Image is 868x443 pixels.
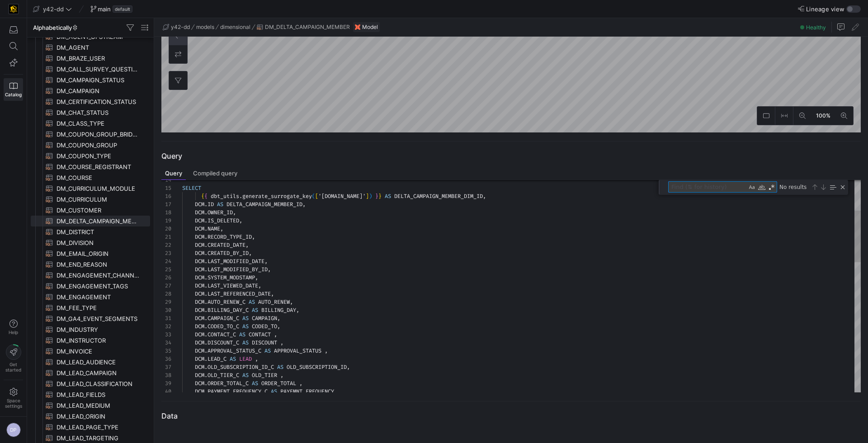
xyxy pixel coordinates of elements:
[31,64,150,75] a: DM_CALL_SURVEY_QUESTION​​​​​​​​​​
[161,314,171,322] div: 31
[195,225,204,232] span: DCM
[195,363,204,371] span: DCM
[57,64,140,75] span: DM_CALL_SURVEY_QUESTION​​​​​​​​​​
[57,270,140,281] span: DM_ENGAGEMENT_CHANNEL​​​​​​​​​​
[208,209,233,216] span: OWNER_ID
[165,170,182,176] span: Query
[258,282,261,289] span: ,
[57,357,140,368] span: DM_LEAD_AUDIENCE​​​​​​​​​​
[242,193,312,200] span: generate_surrogate_key
[161,192,171,200] div: 16
[249,250,252,257] span: ,
[57,205,140,216] span: DM_CUSTOMER​​​​​​​​​​
[204,331,208,338] span: .
[204,282,208,289] span: .
[296,306,299,314] span: ,
[747,183,756,192] div: Match Case (⌥⌘C)
[242,315,249,322] span: AS
[208,290,271,297] span: LAST_REFERENCED_DATE
[31,85,150,96] a: DM_CAMPAIGN​​​​​​​​​​
[394,193,483,200] span: DELTA_CAMPAIGN_MEMBER_DIM_ID
[31,400,150,411] a: DM_LEAD_MEDIUM​​​​​​​​​​
[204,323,208,330] span: .
[4,316,23,339] button: Help
[195,274,204,281] span: DCM
[277,323,280,330] span: ,
[31,292,150,302] div: Press SPACE to select this row.
[161,225,171,233] div: 20
[31,302,150,313] a: DM_FEE_TYPE​​​​​​​​​​
[242,339,249,346] span: AS
[31,53,150,64] a: DM_BRAZE_USER​​​​​​​​​​
[195,22,216,33] button: models
[31,335,150,346] div: Press SPACE to select this row.
[219,22,252,33] button: dimensional
[57,335,140,346] span: DM_INSTRUCTOR​​​​​​​​​​
[161,233,171,241] div: 21
[385,193,391,200] span: AS
[204,225,208,232] span: .
[195,266,204,273] span: DCM
[161,322,171,330] div: 32
[31,151,150,161] a: DM_COUPON_TYPE​​​​​​​​​​
[31,248,150,259] a: DM_EMAIL_ORIGIN​​​​​​​​​​
[57,194,140,205] span: DM_CURRICULUM​​​​​​​​​​
[57,401,140,411] span: DM_LEAD_MEDIUM​​​​​​​​​​
[204,290,208,297] span: .
[31,357,150,368] div: Press SPACE to select this row.
[252,306,258,314] span: AS
[208,372,239,379] span: OLD_TIER_C
[264,258,268,265] span: ,
[31,281,150,292] a: DM_ENGAGEMENT_TAGS​​​​​​​​​​
[195,372,204,379] span: DCM
[233,209,236,216] span: ,
[31,324,150,335] a: DM_INDUSTRY​​​​​​​​​​
[208,266,268,273] span: LAST_MODIFIED_BY_ID
[57,227,140,237] span: DM_DISTRICT​​​​​​​​​​
[208,339,239,346] span: DISCOUNT_C
[220,225,223,232] span: ,
[193,170,237,176] span: Compiled query
[8,330,19,335] span: Help
[31,237,150,248] a: DM_DIVISION​​​​​​​​​​
[6,423,21,437] div: DP
[31,107,150,118] div: Press SPACE to select this row.
[195,347,204,354] span: DCM
[204,306,208,314] span: .
[161,371,171,379] div: 38
[31,411,150,422] a: DM_LEAD_ORIGIN​​​​​​​​​​
[264,347,271,354] span: AS
[249,331,271,338] span: CONTACT
[57,129,140,140] span: DM_COUPON_GROUP_BRIDGE​​​​​​​​​​
[226,201,302,208] span: DELTA_CAMPAIGN_MEMBER_ID
[57,216,140,226] span: DM_DELTA_CAMPAIGN_MEMBER​​​​​​​​​​
[318,193,366,200] span: '[DOMAIN_NAME]'
[4,420,23,439] button: DP
[195,233,204,240] span: DCM
[287,363,347,371] span: OLD_SUBSCRIPTION_ID
[204,298,208,306] span: .
[57,411,140,422] span: DM_LEAD_ORIGIN​​​​​​​​​​
[208,258,264,265] span: LAST_MODIFIED_DATE
[57,42,140,53] span: DM_AGENT​​​​​​​​​​
[31,357,150,368] a: DM_LEAD_AUDIENCE​​​​​​​​​​
[31,226,150,237] div: Press SPACE to select this row.
[204,258,208,265] span: .
[669,182,747,192] textarea: Find
[208,241,245,249] span: CREATED_DATE
[274,347,321,354] span: APPROVAL_STATUS
[182,184,201,192] span: SELECT
[242,323,249,330] span: AS
[31,42,150,53] div: Press SPACE to select this row.
[195,201,204,208] span: DCM
[204,315,208,322] span: .
[161,249,171,257] div: 23
[31,368,150,378] div: Press SPACE to select this row.
[239,355,252,363] span: LEAD
[208,298,245,306] span: AUTO_RENEW_C
[195,298,204,306] span: DCM
[31,226,150,237] a: DM_DISTRICT​​​​​​​​​​
[31,346,150,357] div: Press SPACE to select this row.
[204,217,208,224] span: .
[239,331,245,338] span: AS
